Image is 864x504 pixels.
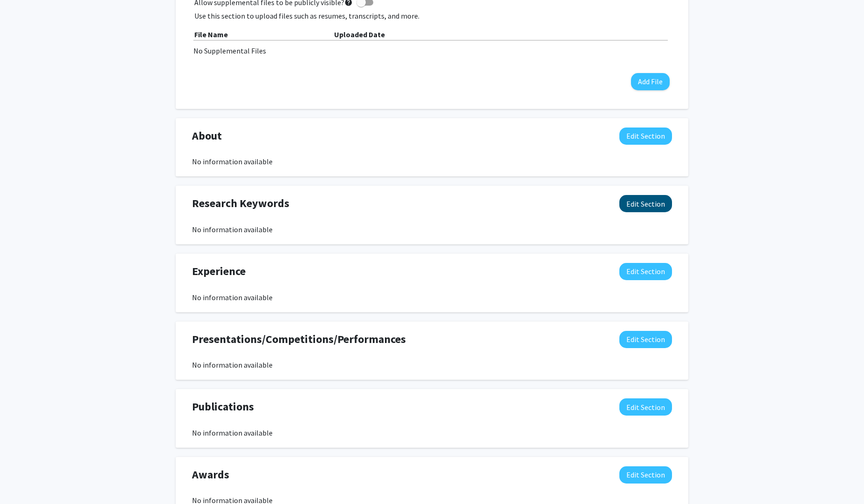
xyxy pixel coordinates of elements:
[619,263,672,280] button: Edit Experience
[192,195,289,212] span: Research Keywords
[192,331,406,348] span: Presentations/Competitions/Performances
[192,156,672,167] div: No information available
[619,195,672,212] button: Edit Research Keywords
[193,45,671,56] div: No Supplemental Files
[194,10,670,21] p: Use this section to upload files such as resumes, transcripts, and more.
[192,427,672,438] div: No information available
[192,128,222,144] span: About
[619,398,672,416] button: Edit Publications
[334,30,385,39] b: Uploaded Date
[192,292,672,303] div: No information available
[192,224,672,235] div: No information available
[192,398,254,415] span: Publications
[192,263,246,280] span: Experience
[192,359,672,370] div: No information available
[194,30,228,39] b: File Name
[192,466,229,483] span: Awards
[631,73,670,90] button: Add File
[7,462,40,497] iframe: Chat
[619,128,672,145] button: Edit About
[619,466,672,484] button: Edit Awards
[619,331,672,348] button: Edit Presentations/Competitions/Performances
